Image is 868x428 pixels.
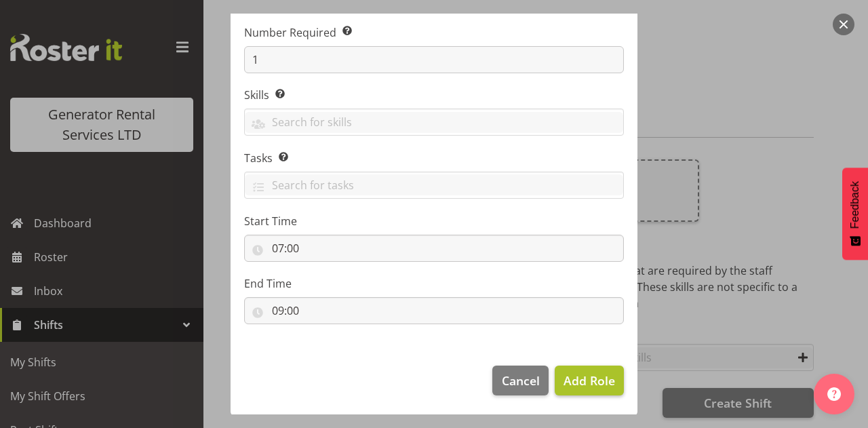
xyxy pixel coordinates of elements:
[827,387,841,401] img: help-xxl-2.png
[492,366,548,395] button: Cancel
[245,112,623,133] input: Search for skills
[849,181,861,229] span: Feedback
[245,174,623,195] input: Search for tasks
[244,235,624,262] input: Click to select...
[244,87,624,103] label: Skills
[244,297,624,324] input: Click to select...
[842,168,868,260] button: Feedback - Show survey
[564,372,615,389] span: Add Role
[244,24,624,41] label: Number Required
[555,366,624,395] button: Add Role
[244,150,624,166] label: Tasks
[244,275,624,292] label: End Time
[244,213,624,229] label: Start Time
[502,372,540,389] span: Cancel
